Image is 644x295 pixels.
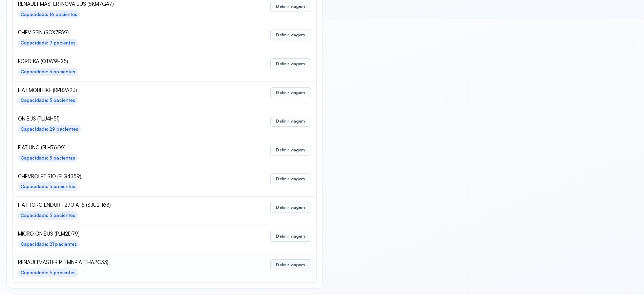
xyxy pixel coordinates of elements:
span: FORD KA (QTW9H25) [18,58,225,65]
div: Capacidade: 5 pacientes [21,97,75,103]
span: ONIBUS (PLU4H51) [18,116,225,122]
button: Definir viagem [270,231,311,242]
button: Definir viagem [270,259,311,270]
span: MICRO ONIBUS (PLM2D79) [18,231,225,237]
span: RENAULT MASTER INOVA BUS (SKM7G47) [18,1,225,7]
div: Capacidade: 29 pacientes [21,126,78,132]
button: Definir viagem [270,87,311,98]
span: FIAT TORO ENDUR T270 AT6 (SJU2H63) [18,202,225,208]
span: CHEV SPIN (SCX7E59) [18,30,225,36]
button: Definir viagem [270,116,311,127]
div: Capacidade: 5 pacientes [21,69,75,75]
span: FIAT MOBI LIKE (RPB2A23) [18,87,225,94]
button: Definir viagem [270,1,311,12]
span: FIAT UNO (PLH7609) [18,145,225,151]
div: Capacidade: 5 pacientes [21,184,75,189]
span: CHEVROLET S10 (PLG4359) [18,173,225,180]
button: Definir viagem [270,58,311,69]
button: Definir viagem [270,30,311,40]
span: RENAULTMASTER PL1 MNP A (THA2C33) [18,259,225,266]
button: Definir viagem [270,173,311,184]
div: Capacidade: 5 pacientes [21,213,75,218]
button: Definir viagem [270,202,311,213]
div: Capacidade: 21 pacientes [21,241,77,247]
div: Capacidade: 16 pacientes [21,12,77,17]
div: Capacidade: 7 pacientes [21,40,76,46]
button: Definir viagem [270,145,311,155]
div: Capacidade: 5 pacientes [21,155,75,161]
div: Capacidade: 6 pacientes [21,270,76,276]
